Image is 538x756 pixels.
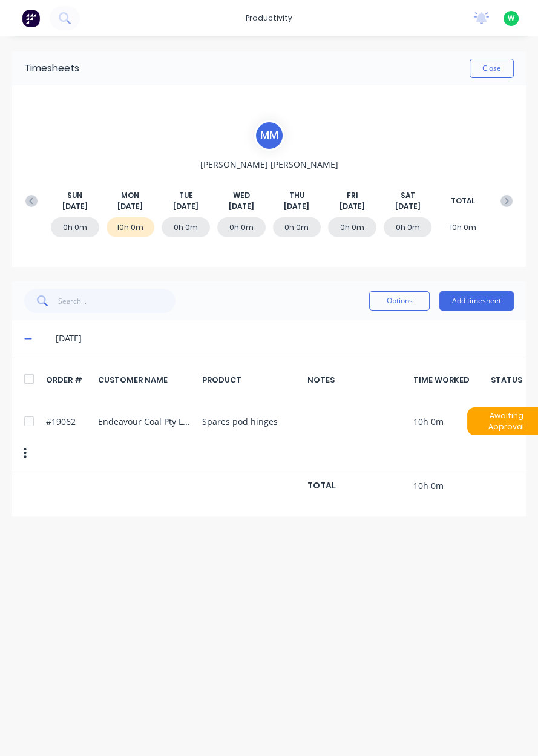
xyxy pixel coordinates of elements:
div: CUSTOMER NAME [98,374,195,386]
div: [DATE] [56,332,514,345]
div: 10h 0m [107,217,155,237]
div: NOTES [307,374,406,386]
button: Options [369,291,430,311]
div: TIME WORKED [413,374,492,386]
span: [PERSON_NAME] [PERSON_NAME] [200,158,338,171]
span: [DATE] [284,201,309,212]
div: ORDER # [46,374,91,386]
span: [DATE] [229,201,254,212]
img: Factory [22,9,40,27]
span: [DATE] [62,201,88,212]
span: FRI [346,190,358,201]
div: Timesheets [24,61,79,76]
span: MON [121,190,139,201]
div: M M [254,120,284,151]
input: Search... [58,289,176,313]
span: TOTAL [451,196,475,206]
div: 10h 0m [439,217,487,237]
span: [DATE] [340,201,365,212]
span: [DATE] [395,201,421,212]
span: WED [233,190,250,201]
span: [DATE] [117,201,143,212]
div: 0h 0m [273,217,321,237]
span: SAT [401,190,415,201]
span: W [508,13,514,24]
span: THU [289,190,304,201]
div: 0h 0m [217,217,266,237]
div: 0h 0m [51,217,99,237]
div: 0h 0m [384,217,432,237]
span: TUE [179,190,193,201]
span: [DATE] [173,201,198,212]
div: STATUS [499,374,514,386]
button: Add timesheet [439,291,514,311]
span: SUN [67,190,82,201]
button: Close [470,59,514,78]
div: productivity [240,9,298,27]
div: 0h 0m [162,217,210,237]
div: 0h 0m [328,217,376,237]
div: PRODUCT [202,374,301,386]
